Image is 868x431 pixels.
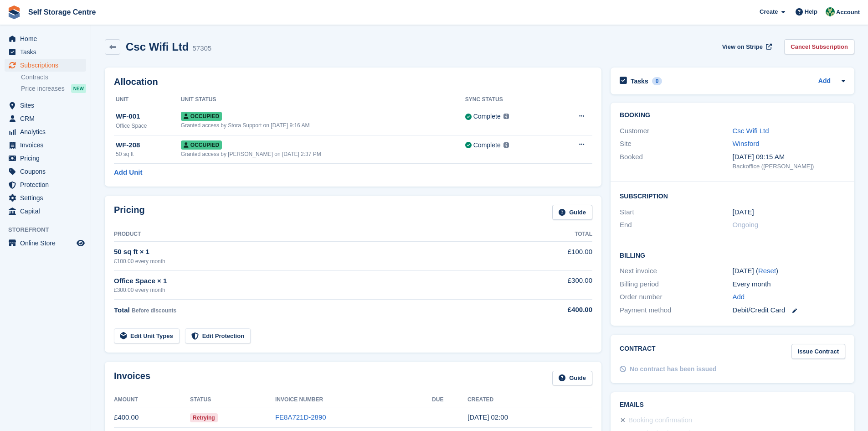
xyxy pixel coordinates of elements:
[114,286,519,294] div: £300.00 every month
[719,39,774,54] a: View on Stripe
[733,279,845,290] div: Every month
[181,112,222,121] span: Occupied
[114,276,519,286] div: Office Space × 1
[620,220,732,230] div: End
[733,152,845,162] div: [DATE] 09:15 AM
[71,84,86,93] div: NEW
[818,76,831,87] a: Add
[20,178,75,191] span: Protection
[20,46,75,58] span: Tasks
[733,292,745,302] a: Add
[75,238,86,249] a: Preview store
[21,83,86,93] a: Price increases NEW
[126,41,189,53] h2: Csc Wifi Ltd
[181,150,465,158] div: Granted access by [PERSON_NAME] on [DATE] 2:37 PM
[132,307,176,314] span: Before discounts
[20,32,75,45] span: Home
[21,84,65,93] span: Price increases
[620,112,845,119] h2: Booking
[181,140,222,150] span: Occupied
[784,39,854,54] a: Cancel Subscription
[114,227,519,242] th: Product
[190,393,275,407] th: Status
[5,112,86,125] a: menu
[5,237,86,249] a: menu
[114,393,190,407] th: Amount
[114,93,181,107] th: Unit
[275,413,326,421] a: FE8A721D-2890
[116,111,181,122] div: WF-001
[519,227,592,242] th: Total
[826,7,835,16] img: Neil Taylor
[758,267,776,275] a: Reset
[114,167,142,178] a: Add Unit
[5,165,86,178] a: menu
[620,191,845,200] h2: Subscription
[5,178,86,191] a: menu
[733,140,760,147] a: Winsford
[190,413,218,422] span: Retrying
[733,162,845,171] div: Backoffice ([PERSON_NAME])
[181,93,465,107] th: Unit Status
[114,328,180,343] a: Edit Unit Types
[620,139,732,149] div: Site
[275,393,432,407] th: Invoice Number
[5,152,86,165] a: menu
[620,305,732,316] div: Payment method
[467,413,508,421] time: 2025-10-02 01:00:09 UTC
[552,205,592,220] a: Guide
[620,126,732,136] div: Customer
[20,112,75,125] span: CRM
[5,192,86,204] a: menu
[836,8,860,17] span: Account
[503,114,509,119] img: icon-info-grey-7440780725fd019a000dd9b08b2336e03edf1995a4989e88bcd33f0948082b44.svg
[5,99,86,112] a: menu
[519,242,592,270] td: £100.00
[620,279,732,290] div: Billing period
[467,393,592,407] th: Created
[114,247,519,257] div: 50 sq ft × 1
[20,99,75,112] span: Sites
[620,152,732,171] div: Booked
[620,292,732,302] div: Order number
[465,93,554,107] th: Sync Status
[20,59,75,72] span: Subscriptions
[519,305,592,315] div: £400.00
[116,122,181,130] div: Office Space
[21,73,86,82] a: Contracts
[116,140,181,151] div: WF-208
[5,125,86,138] a: menu
[20,205,75,218] span: Capital
[620,207,732,218] div: Start
[620,266,732,276] div: Next invoice
[20,237,75,249] span: Online Store
[552,371,592,386] a: Guide
[432,393,467,407] th: Due
[5,32,86,45] a: menu
[20,192,75,204] span: Settings
[114,77,592,87] h2: Allocation
[7,5,21,19] img: stora-icon-8386f47178a22dfd0bd8f6a31ec36ba5ce8667c1dd55bd0f319d3a0aa187defe.svg
[620,401,845,409] h2: Emails
[473,140,501,150] div: Complete
[181,121,465,130] div: Granted access by Stora Support on [DATE] 9:16 AM
[631,77,648,85] h2: Tasks
[114,205,145,220] h2: Pricing
[620,250,845,260] h2: Billing
[20,165,75,178] span: Coupons
[805,7,817,16] span: Help
[733,305,845,316] div: Debit/Credit Card
[733,266,845,276] div: [DATE] ( )
[185,328,251,343] a: Edit Protection
[192,43,211,54] div: 57305
[20,139,75,151] span: Invoices
[620,344,656,359] h2: Contract
[519,270,592,299] td: £300.00
[5,205,86,218] a: menu
[628,415,692,426] div: Booking confirmation
[5,46,86,58] a: menu
[25,5,99,20] a: Self Storage Centre
[473,112,501,121] div: Complete
[5,59,86,72] a: menu
[760,7,778,16] span: Create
